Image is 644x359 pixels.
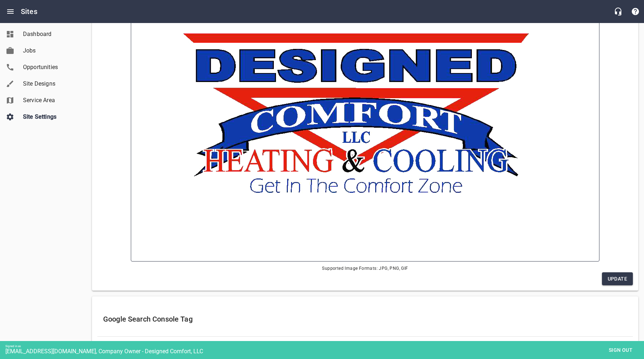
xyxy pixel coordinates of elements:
[5,345,644,348] div: Signed in as
[21,6,37,17] h6: Sites
[2,3,19,20] button: Open drawer
[23,46,78,55] span: Jobs
[23,63,78,72] span: Opportunities
[627,3,644,20] button: Support Portal
[23,79,78,88] span: Site Designs
[609,3,627,20] button: Live Chat
[602,272,633,286] button: Update
[608,274,627,283] span: Update
[23,113,78,121] span: Site Settings
[97,265,633,272] span: Supported Image Formats: JPG, PNG, GIF
[606,346,636,355] span: Sign out
[5,348,644,355] div: [EMAIL_ADDRESS][DOMAIN_NAME], Company Owner - Designed Comfort, LLC
[23,96,78,105] span: Service Area
[103,313,627,325] h6: Google Search Console Tag
[23,30,78,38] span: Dashboard
[603,344,639,357] button: Sign out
